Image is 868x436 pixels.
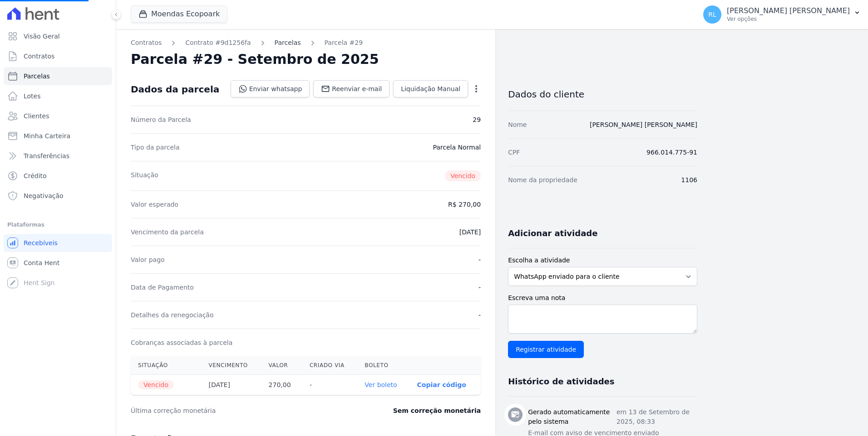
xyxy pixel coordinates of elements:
p: [PERSON_NAME] [PERSON_NAME] [727,6,850,15]
dd: [DATE] [459,228,481,237]
a: Visão Geral [4,27,112,45]
a: Parcelas [4,67,112,85]
span: Clientes [24,111,49,121]
dt: CPF [508,148,520,157]
a: Parcelas [275,38,301,48]
dd: R$ 270,00 [448,200,481,209]
a: Minha Carteira [4,127,112,145]
button: RL [PERSON_NAME] [PERSON_NAME] Ver opções [696,2,868,27]
th: 270,00 [261,375,302,395]
span: Visão Geral [24,32,60,41]
div: Dados da parcela [131,84,219,95]
a: Contrato #9d1256fa [185,38,251,48]
a: Ver boleto [365,381,397,388]
span: Negativação [24,191,64,200]
span: Parcelas [24,72,50,81]
th: Boleto [357,356,409,375]
dt: Valor pago [131,255,165,264]
a: Crédito [4,167,112,185]
div: Plataformas [7,219,108,230]
a: Liquidação Manual [393,80,468,97]
th: Vencimento [202,356,261,375]
dt: Vencimento da parcela [131,228,204,237]
nav: Breadcrumb [131,38,481,48]
a: Contratos [131,38,162,48]
span: Transferências [24,151,69,160]
dt: Cobranças associadas à parcela [131,338,232,347]
dt: Tipo da parcela [131,143,180,152]
button: Moendas Ecopoark [131,5,227,23]
dd: - [478,255,481,264]
a: Lotes [4,87,112,105]
p: Ver opções [727,15,850,23]
a: [PERSON_NAME] [PERSON_NAME] [590,121,697,128]
dt: Última correção monetária [131,406,338,415]
span: Conta Hent [24,258,59,267]
span: Reenviar e-mail [332,84,382,93]
a: Recebíveis [4,234,112,252]
h2: Parcela #29 - Setembro de 2025 [131,51,379,68]
a: Contratos [4,47,112,65]
button: Copiar código [417,381,466,388]
input: Registrar atividade [508,341,584,358]
span: Lotes [24,92,41,101]
dd: - [478,283,481,292]
th: Valor [261,356,302,375]
a: Parcela #29 [325,38,363,48]
dt: Detalhes da renegociação [131,310,214,320]
a: Transferências [4,147,112,165]
th: Situação [131,356,202,375]
dt: Número da Parcela [131,115,191,124]
dd: 966.014.775-91 [646,148,697,157]
h3: Adicionar atividade [508,228,597,239]
dd: Sem correção monetária [393,406,481,415]
th: [DATE] [202,375,261,395]
a: Negativação [4,187,112,205]
a: Conta Hent [4,254,112,272]
dd: Parcela Normal [433,143,481,152]
span: Contratos [24,52,54,61]
dt: Valor esperado [131,200,178,209]
span: RL [708,11,716,18]
dt: Data de Pagamento [131,283,194,292]
dt: Situação [131,170,158,181]
th: Criado via [302,356,357,375]
dt: Nome [508,120,527,129]
label: Escolha a atividade [508,256,697,265]
a: Clientes [4,107,112,125]
dt: Nome da propriedade [508,175,577,184]
dd: - [478,310,481,320]
a: Enviar whatsapp [231,80,310,97]
label: Escreva uma nota [508,293,697,303]
span: Vencido [138,380,174,389]
span: Liquidação Manual [401,84,460,93]
a: Reenviar e-mail [313,80,390,97]
h3: Histórico de atividades [508,376,614,387]
span: Crédito [24,171,47,180]
dd: 1106 [681,175,697,184]
h3: Gerado automaticamente pelo sistema [528,407,616,426]
th: - [302,375,357,395]
p: em 13 de Setembro de 2025, 08:33 [616,407,697,426]
h3: Dados do cliente [508,89,697,100]
dd: 29 [473,115,481,124]
span: Recebíveis [24,238,58,247]
span: Minha Carteira [24,131,70,140]
span: Vencido [445,170,481,181]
